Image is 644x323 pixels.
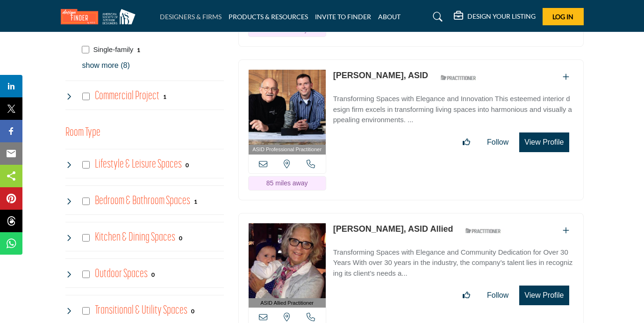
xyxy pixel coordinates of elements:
div: 1 Results For Commercial Project [163,92,166,101]
h4: Outdoor Spaces: Outdoor Spaces [95,266,148,282]
h5: DESIGN YOUR LISTING [467,12,536,21]
button: Room Type [65,124,100,142]
p: show more (8) [82,60,224,71]
a: ASID Professional Practitioner [249,70,326,154]
a: [PERSON_NAME], ASID [333,71,428,80]
b: 1 [137,47,140,53]
button: Like listing [457,133,476,152]
button: Follow [481,133,515,152]
p: Transforming Spaces with Elegance and Community Dedication for Over 30 Years With over 30 years i... [333,247,574,279]
img: Site Logo [61,9,140,24]
img: ASID Qualified Practitioners Badge Icon [462,225,504,237]
a: Add To List [563,227,569,235]
input: Select Kitchen & Dining Spaces checkbox [82,234,90,242]
span: ASID Professional Practitioner [252,146,322,154]
button: Follow [481,286,515,305]
a: ABOUT [378,13,401,21]
span: 85 miles away [266,179,308,187]
input: Select Single-family checkbox [82,46,89,53]
a: Add To List [563,73,569,81]
a: PRODUCTS & RESOURCES [229,13,308,21]
h4: Kitchen & Dining Spaces: Kitchen & Dining Spaces [95,229,175,246]
button: Log In [543,8,584,25]
b: 0 [191,308,194,315]
h4: Transitional & Utility Spaces: Transitional & Utility Spaces [95,302,187,319]
input: Select Outdoor Spaces checkbox [82,271,90,278]
p: Curt Mavis, ASID [333,69,428,82]
a: Transforming Spaces with Elegance and Innovation This esteemed interior design firm excels in tra... [333,88,574,125]
a: Transforming Spaces with Elegance and Community Dedication for Over 30 Years With over 30 years i... [333,242,574,279]
a: DESIGNERS & FIRMS [160,13,222,21]
input: Select Lifestyle & Leisure Spaces checkbox [82,161,90,169]
input: Select Bedroom & Bathroom Spaces checkbox [82,198,90,205]
div: DESIGN YOUR LISTING [454,11,536,22]
img: Curt Mavis, ASID [249,70,326,145]
p: Single-family: Private, stand-alone houses [93,44,134,55]
span: ASID Allied Practitioner [260,299,314,307]
h4: Bedroom & Bathroom Spaces: Bedroom & Bathroom Spaces [95,193,190,209]
img: ASID Qualified Practitioners Badge Icon [437,72,479,83]
input: Select Transitional & Utility Spaces checkbox [82,307,90,315]
span: Log In [552,13,573,21]
div: 0 Results For Transitional & Utility Spaces [191,307,194,315]
button: Like listing [457,286,476,305]
a: Search [424,9,449,24]
h4: Lifestyle & Leisure Spaces: Lifestyle & Leisure Spaces [95,156,182,173]
div: 0 Results For Kitchen & Dining Spaces [179,234,182,242]
p: Transforming Spaces with Elegance and Innovation This esteemed interior design firm excels in tra... [333,94,574,125]
b: 1 [163,94,166,100]
a: INVITE TO FINDER [315,13,371,21]
div: 0 Results For Outdoor Spaces [151,270,155,279]
img: Victoria Dreste, ASID Allied [249,223,326,298]
button: View Profile [519,132,569,152]
b: 0 [186,162,189,169]
div: 0 Results For Lifestyle & Leisure Spaces [186,161,189,169]
div: 1 Results For Bedroom & Bathroom Spaces [194,197,197,206]
b: 1 [194,198,197,205]
b: 0 [151,272,155,278]
div: 1 Results For Single-family [137,45,140,54]
input: Select Commercial Project checkbox [82,93,90,100]
a: ASID Allied Practitioner [249,223,326,308]
a: [PERSON_NAME], ASID Allied [333,224,453,234]
button: View Profile [519,286,569,305]
b: 0 [179,235,182,242]
h4: Commercial Project: Involve the design, construction, or renovation of spaces used for business p... [95,88,159,104]
p: Victoria Dreste, ASID Allied [333,223,453,235]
